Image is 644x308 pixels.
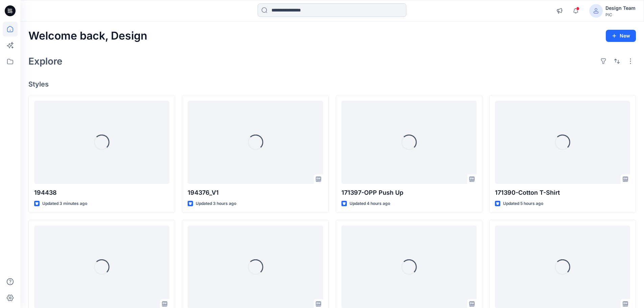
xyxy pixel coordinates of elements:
[188,188,323,197] p: 194376_V1
[28,80,636,88] h4: Styles
[503,200,543,207] p: Updated 5 hours ago
[350,200,390,207] p: Updated 4 hours ago
[28,56,63,67] h2: Explore
[196,200,236,207] p: Updated 3 hours ago
[42,200,87,207] p: Updated 3 minutes ago
[495,188,630,197] p: 171390-Cotton T-Shirt
[605,4,636,12] div: Design Team
[605,12,636,17] div: PIC
[34,188,169,197] p: 194438
[341,188,477,197] p: 171397-OPP Push Up
[28,30,147,42] h2: Welcome back, Design
[593,8,599,14] svg: avatar
[606,30,636,42] button: New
